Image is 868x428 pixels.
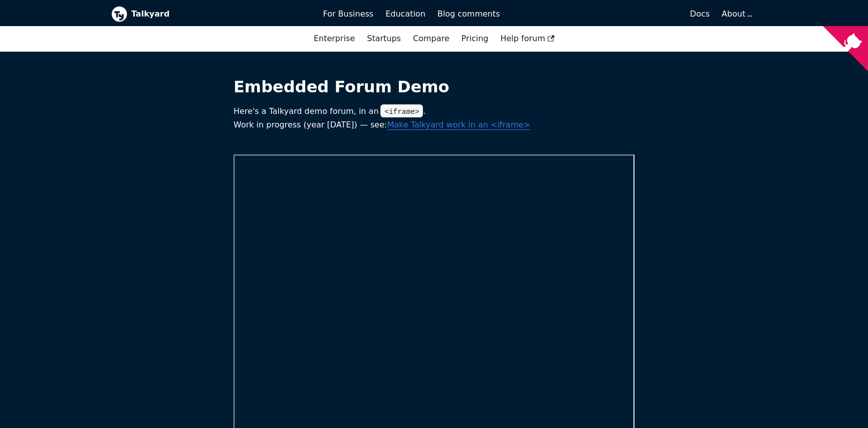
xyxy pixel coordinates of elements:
a: Education [379,6,431,23]
img: Talkyard logo [111,6,127,22]
a: Pricing [456,30,495,47]
span: Docs [690,9,710,19]
a: Talkyard logoTalkyard [111,6,309,22]
p: Here's a Talkyard demo forum, in an . Work in progress (year [DATE]) — see: [234,105,634,131]
a: Docs [506,6,716,23]
a: Blog comments [431,6,506,23]
a: Make Talkyard work in an <iframe> [387,120,530,129]
code: <iframe> [380,104,423,117]
b: Talkyard [131,8,309,21]
a: Compare [413,34,450,43]
a: Startups [361,30,407,47]
a: About [722,9,751,19]
h1: Embedded Forum Demo [234,77,634,97]
a: For Business [317,6,380,23]
a: Enterprise [308,30,361,47]
span: Help forum [500,34,554,43]
span: Education [385,9,425,19]
span: For Business [323,9,374,19]
span: Blog comments [438,9,500,19]
a: Help forum [494,30,560,47]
